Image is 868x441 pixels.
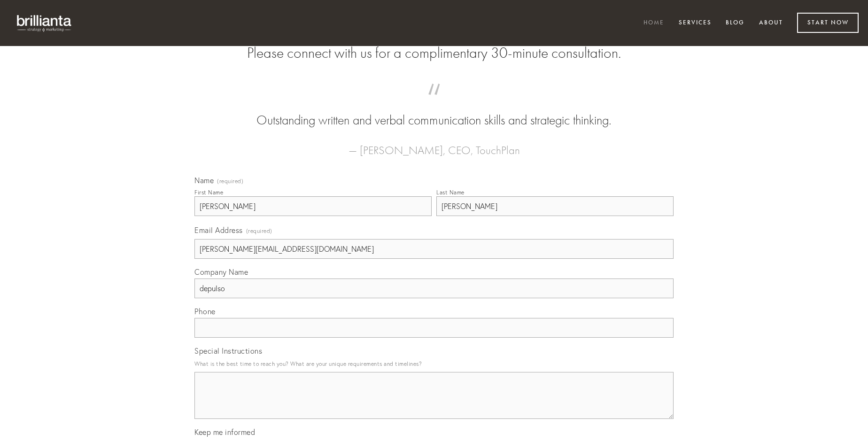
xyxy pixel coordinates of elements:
[209,130,659,160] figcaption: — [PERSON_NAME], CEO, TouchPlan
[9,9,80,37] img: brillianta - research, strategy, marketing
[194,357,674,370] p: What is the best time to reach you? What are your unique requirements and timelines?
[673,15,718,31] a: Services
[246,224,272,237] span: (required)
[217,178,243,184] span: (required)
[194,346,262,356] span: Special Instructions
[194,427,255,437] span: Keep me informed
[194,307,216,316] span: Phone
[194,225,243,235] span: Email Address
[194,267,248,277] span: Company Name
[436,189,465,196] div: Last Name
[753,15,789,31] a: About
[637,15,670,31] a: Home
[194,176,214,185] span: Name
[209,93,659,111] span: “
[194,189,223,196] div: First Name
[720,15,751,31] a: Blog
[797,13,859,33] a: Start Now
[209,93,659,130] blockquote: Outstanding written and verbal communication skills and strategic thinking.
[194,44,674,62] h2: Please connect with us for a complimentary 30-minute consultation.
